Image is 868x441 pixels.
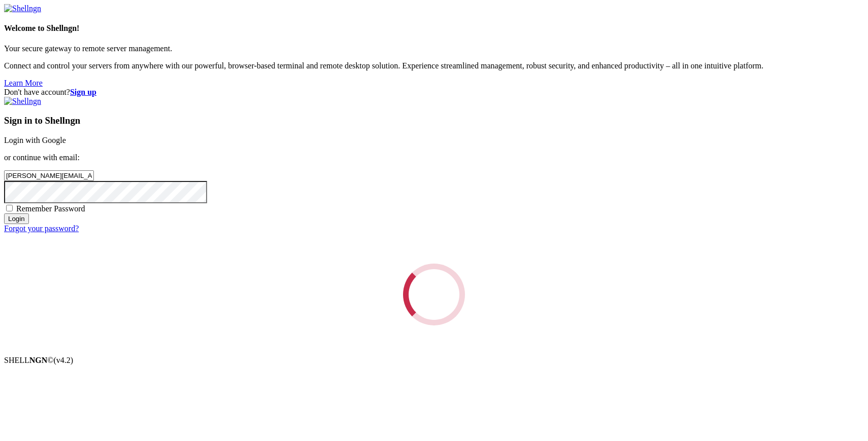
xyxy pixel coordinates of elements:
img: Shellngn [4,4,41,13]
input: Email address [4,170,94,181]
b: NGN [29,356,48,364]
input: Remember Password [6,205,13,211]
a: Sign up [70,88,96,96]
span: SHELL © [4,356,73,364]
div: Don't have account? [4,88,864,97]
p: or continue with email: [4,153,864,162]
span: 4.2.0 [54,356,74,364]
span: Remember Password [16,204,85,213]
p: Connect and control your servers from anywhere with our powerful, browser-based terminal and remo... [4,61,864,70]
h4: Welcome to Shellngn! [4,24,864,33]
input: Login [4,213,29,224]
p: Your secure gateway to remote server management. [4,44,864,53]
a: Forgot your password? [4,224,79,233]
a: Login with Google [4,136,66,144]
h3: Sign in to Shellngn [4,115,864,126]
img: Shellngn [4,97,41,106]
a: Learn More [4,79,43,87]
div: Loading... [390,251,477,338]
